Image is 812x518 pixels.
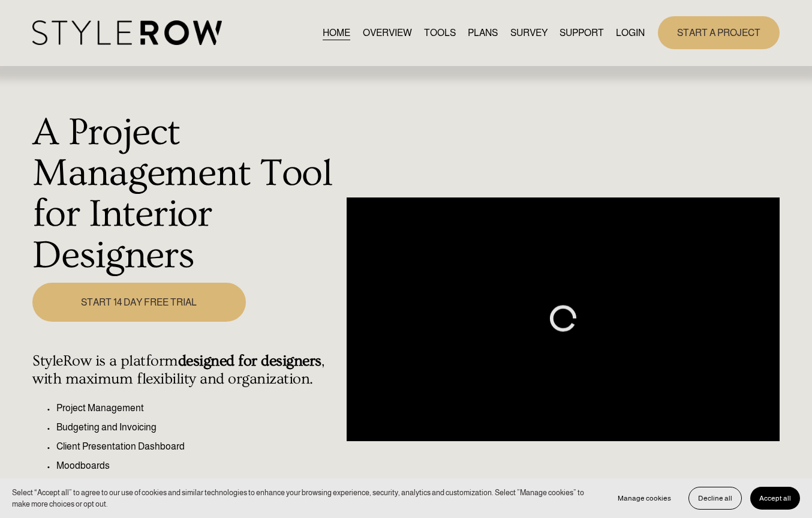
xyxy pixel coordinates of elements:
a: HOME [323,25,350,41]
h4: StyleRow is a platform , with maximum flexibility and organization. [32,352,340,388]
span: Decline all [698,494,732,502]
p: Select “Accept all” to agree to our use of cookies and similar technologies to enhance your brows... [12,487,597,510]
p: Client Presentation Dashboard [56,439,340,454]
span: SUPPORT [560,26,604,40]
a: TOOLS [424,25,456,41]
span: Accept all [759,494,791,502]
span: Manage cookies [618,494,671,502]
button: Decline all [688,487,742,510]
a: LOGIN [616,25,645,41]
a: SURVEY [510,25,548,41]
a: START A PROJECT [658,16,780,49]
h1: A Project Management Tool for Interior Designers [32,112,340,277]
button: Manage cookies [609,487,680,510]
a: START 14 DAY FREE TRIAL [32,283,246,322]
button: Accept all [750,487,800,510]
a: PLANS [468,25,498,41]
strong: designed for designers [178,352,321,370]
img: StyleRow [32,20,221,45]
p: Project Management [56,401,340,415]
p: Budgeting and Invoicing [56,420,340,435]
p: Moodboards [56,459,340,473]
a: OVERVIEW [363,25,412,41]
a: folder dropdown [560,25,604,41]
